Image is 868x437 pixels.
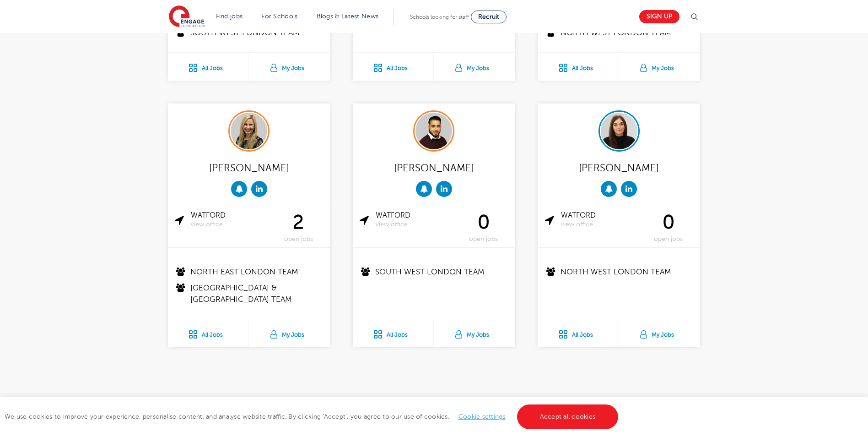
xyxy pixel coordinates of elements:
[261,13,297,20] a: For Schools
[410,14,469,20] span: Schools looking for staff
[5,413,620,420] span: We use cookies to improve your experience, personalise content, and analyse website traffic. By c...
[191,221,274,229] span: view office
[360,158,508,176] div: [PERSON_NAME]
[376,221,458,229] span: view office
[317,13,379,20] a: Blogs & Latest News
[545,158,693,176] div: [PERSON_NAME]
[175,266,324,278] p: North East London Team
[561,221,644,229] span: view office
[274,211,323,243] div: 2
[619,319,700,347] a: My Jobs
[168,53,248,81] a: All Jobs
[175,158,323,176] div: [PERSON_NAME]
[249,53,330,81] a: My Jobs
[459,211,508,243] div: 0
[249,319,330,347] a: My Jobs
[478,13,499,20] span: Recruit
[274,235,323,243] span: open jobs
[169,5,205,28] img: Engage Education
[471,11,507,23] a: Recruit
[459,235,508,243] span: open jobs
[353,53,433,81] a: All Jobs
[639,10,679,23] a: Sign up
[353,319,433,347] a: All Jobs
[561,211,644,229] a: Watfordview office
[517,404,619,429] a: Accept all cookies
[191,211,274,229] a: Watfordview office
[216,13,243,20] a: Find jobs
[644,211,693,243] div: 0
[619,53,700,81] a: My Jobs
[538,319,619,347] a: All Jobs
[458,413,506,420] a: Cookie settings
[168,319,248,347] a: All Jobs
[360,266,509,278] p: South West London Team
[545,266,695,278] p: North West London Team
[376,211,458,229] a: Watfordview office
[434,319,515,347] a: My Jobs
[434,53,515,81] a: My Jobs
[644,235,693,243] span: open jobs
[538,53,619,81] a: All Jobs
[175,282,324,305] p: [GEOGRAPHIC_DATA] & [GEOGRAPHIC_DATA] Team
